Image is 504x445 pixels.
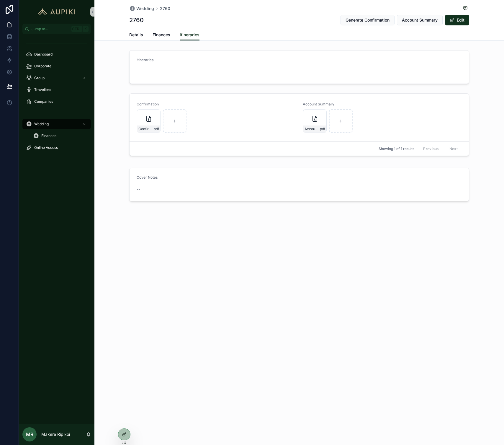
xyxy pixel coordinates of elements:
[137,58,153,62] span: Itineraries
[346,17,390,23] span: Generate Confirmation
[22,96,91,107] a: Companies
[153,127,159,131] span: .pdf
[397,15,443,25] button: Account Summary
[34,64,51,69] span: Corporate
[34,87,51,92] span: Travellers
[319,127,325,131] span: .pdf
[22,119,91,129] a: Wedding
[180,32,199,38] span: Itineraries
[138,127,153,131] span: Confirmation---B2760
[137,186,140,192] span: --
[129,16,144,24] h1: 2760
[129,6,154,12] a: Wedding
[22,49,91,60] a: Dashboard
[137,69,140,75] span: --
[22,84,91,95] a: Travellers
[22,61,91,71] a: Corporate
[34,122,49,126] span: Wedding
[402,17,438,23] span: Account Summary
[26,431,33,438] span: MR
[160,6,170,12] a: 2760
[34,52,53,57] span: Dashboard
[305,127,319,131] span: Account-Summary---B2760
[153,30,170,41] a: Finances
[41,133,56,138] span: Finances
[130,94,469,141] a: ConfirmationConfirmation---B2760.pdfAccount SummaryAccount-Summary---B2760.pdf
[341,15,395,25] button: Generate Confirmation
[34,145,58,150] span: Online Access
[153,32,170,38] span: Finances
[379,146,414,151] span: Showing 1 of 1 results
[22,73,91,83] a: Group
[41,431,70,437] p: Makere Ripikoi
[22,142,91,153] a: Online Access
[35,7,78,17] img: App logo
[129,30,143,41] a: Details
[22,24,91,34] button: Jump to...CtrlK
[34,99,53,104] span: Companies
[34,76,45,80] span: Group
[129,32,143,38] span: Details
[445,15,469,25] button: Edit
[136,6,154,12] span: Wedding
[71,26,82,32] span: Ctrl
[137,175,158,180] span: Cover Notes
[180,30,199,41] a: Itineraries
[32,27,69,31] span: Jump to...
[19,34,94,161] div: scrollable content
[137,102,296,107] span: Confirmation
[30,131,91,141] a: Finances
[303,102,379,107] span: Account Summary
[83,27,88,31] span: K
